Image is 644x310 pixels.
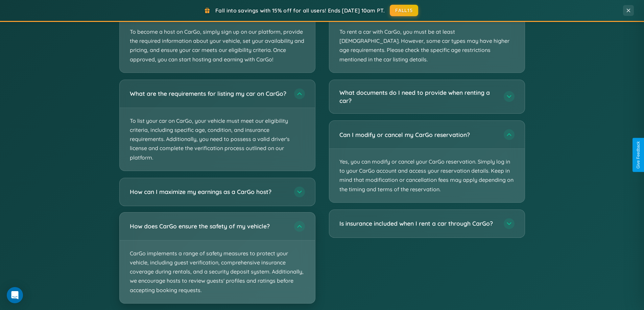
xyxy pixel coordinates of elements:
[130,188,287,196] h3: How can I maximize my earnings as a CarGo host?
[329,19,525,73] p: To rent a car with CarGo, you must be at least [DEMOGRAPHIC_DATA]. However, some car types may ha...
[329,149,525,202] p: Yes, you can modify or cancel your CarGo reservation. Simply log in to your CarGo account and acc...
[215,7,385,14] span: Fall into savings with 15% off for all users! Ends [DATE] 10am PT.
[390,5,418,16] button: FALL15
[120,241,315,303] p: CarGo implements a range of safety measures to protect your vehicle, including guest verification...
[7,287,23,303] div: Open Intercom Messenger
[636,141,641,169] div: Give Feedback
[339,219,497,228] h3: Is insurance included when I rent a car through CarGo?
[120,108,315,171] p: To list your car on CarGo, your vehicle must meet our eligibility criteria, including specific ag...
[130,89,287,98] h3: What are the requirements for listing my car on CarGo?
[120,19,315,73] p: To become a host on CarGo, simply sign up on our platform, provide the required information about...
[339,131,497,139] h3: Can I modify or cancel my CarGo reservation?
[339,88,497,105] h3: What documents do I need to provide when renting a car?
[130,222,287,230] h3: How does CarGo ensure the safety of my vehicle?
